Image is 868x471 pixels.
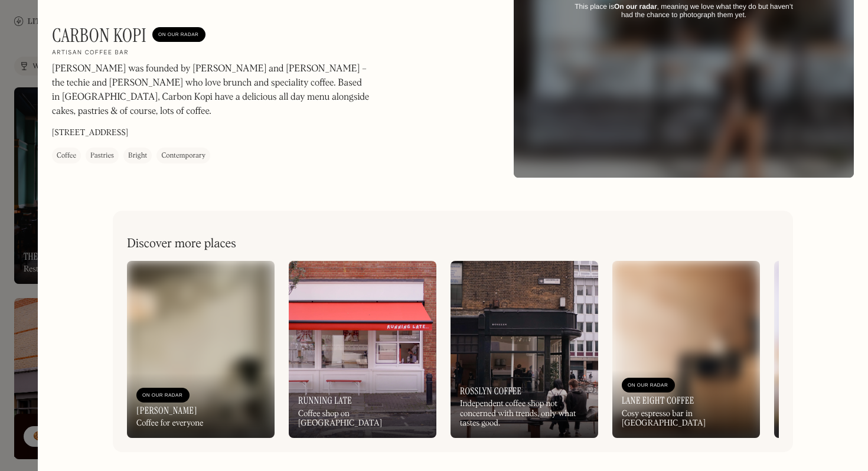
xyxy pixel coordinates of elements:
[136,405,197,416] h3: [PERSON_NAME]
[142,390,184,401] div: On Our Radar
[451,261,598,438] a: Rosslyn CoffeeIndependent coffee shop not concerned with trends, only what tastes good.
[622,395,694,406] h3: Lane Eight Coffee
[289,261,436,438] a: Running LateCoffee shop on [GEOGRAPHIC_DATA]
[128,150,147,162] div: Bright
[568,2,800,19] div: This place is , meaning we love what they do but haven’t had the chance to photograph them yet.
[127,237,236,251] h2: Discover more places
[158,29,200,41] div: On Our Radar
[52,62,371,119] p: [PERSON_NAME] was founded by [PERSON_NAME] and [PERSON_NAME] – the techie and [PERSON_NAME] who l...
[52,49,129,57] h2: Artisan coffee bar
[622,409,750,429] div: Cosy espresso bar in [GEOGRAPHIC_DATA]
[127,261,275,438] a: On Our Radar[PERSON_NAME]Coffee for everyone
[298,409,427,429] div: Coffee shop on [GEOGRAPHIC_DATA]
[52,127,128,139] p: [STREET_ADDRESS]
[52,24,146,47] h1: Carbon Kopi
[298,395,352,406] h3: Running Late
[161,150,205,162] div: Contemporary
[57,150,76,162] div: Coffee
[90,150,114,162] div: Pastries
[612,261,760,438] a: On Our RadarLane Eight CoffeeCosy espresso bar in [GEOGRAPHIC_DATA]
[614,2,657,11] strong: On our radar
[460,385,521,397] h3: Rosslyn Coffee
[460,399,589,429] div: Independent coffee shop not concerned with trends, only what tastes good.
[628,380,669,391] div: On Our Radar
[136,418,203,429] div: Coffee for everyone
